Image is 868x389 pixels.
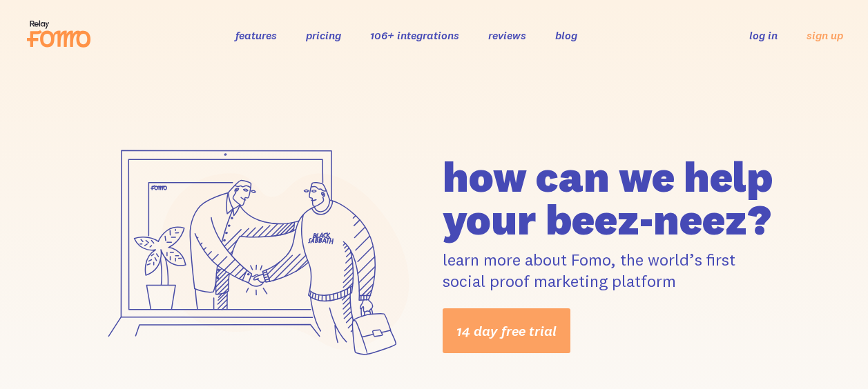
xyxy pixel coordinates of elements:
a: 14 day free trial [443,308,570,353]
a: pricing [306,28,341,42]
h1: how can we help your beez-neez? [443,155,778,241]
a: sign up [807,28,843,43]
a: features [235,28,277,42]
p: learn more about Fomo, the world’s first social proof marketing platform [443,249,778,292]
a: reviews [488,28,526,42]
a: 106+ integrations [370,28,459,42]
a: blog [555,28,577,42]
a: log in [749,28,778,42]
